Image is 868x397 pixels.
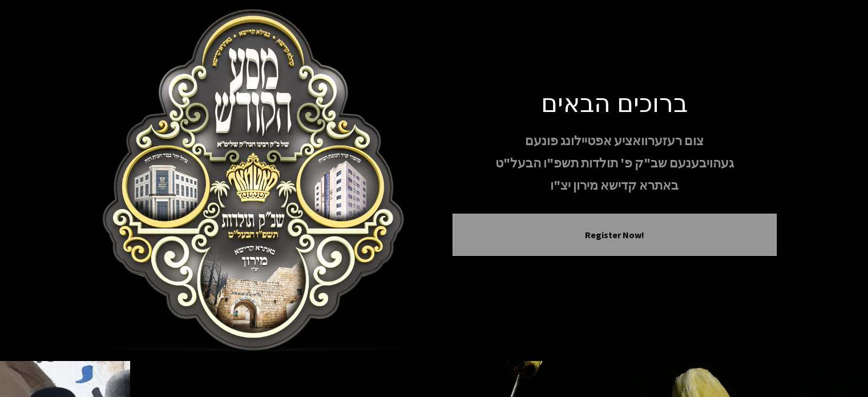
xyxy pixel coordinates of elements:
button: Register Now! [467,228,762,242]
p: באתרא קדישא מירון יצ"ו [453,175,777,195]
p: געהויבענעם שב"ק פ' תולדות תשפ"ו הבעל"ט [453,153,777,173]
p: צום רעזערוואציע אפטיילונג פונעם [453,131,777,151]
h1: ברוכים הבאים [453,87,777,117]
img: Meron Toldos Logo [92,9,416,352]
